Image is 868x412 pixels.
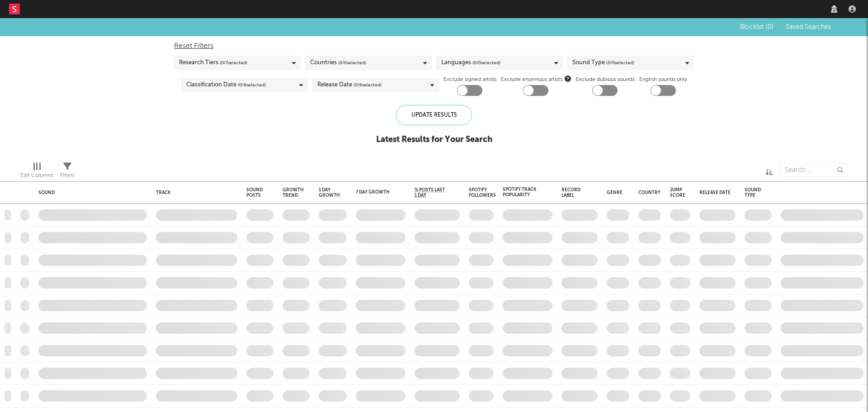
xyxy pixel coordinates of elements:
div: Growth Trend [283,187,305,198]
label: Exclude dubious sounds [576,74,635,85]
div: Sound Type [572,57,634,68]
div: Sound [38,190,142,195]
span: ( 0 / 8 selected) [238,80,266,90]
div: Sound Type [745,187,761,198]
div: Update Results [396,105,472,125]
div: Track [156,190,233,195]
div: Filters [60,170,75,181]
input: Search... [780,163,848,177]
div: Release Date [699,190,731,195]
span: ( 0 / 6 selected) [354,80,382,90]
span: Exclude enormous artists [501,74,571,85]
div: Jump Score [670,187,685,198]
span: Blocklist [740,24,774,30]
div: Country [638,190,660,195]
button: Exclude enormous artists [565,74,571,83]
span: % Posts Last 1 Day [415,187,446,198]
div: Classification Date [186,80,266,90]
label: Exclude signed artists [443,74,496,85]
div: Spotify Track Popularity [503,187,539,198]
div: Reset Filters [174,41,694,52]
span: ( 0 ) [766,24,774,30]
span: Saved Searches [786,24,833,30]
div: Release Date [317,80,382,90]
div: Countries [310,57,366,68]
div: Edit Columns [20,170,53,181]
div: Sound Posts [246,187,263,198]
div: Spotify Followers [469,187,496,198]
span: ( 0 / 0 selected) [472,57,500,68]
span: ( 0 / 0 selected) [338,57,366,68]
div: 7 Day Growth [356,189,392,195]
div: Filters [60,159,75,185]
span: ( 0 / 0 selected) [606,57,634,68]
div: Genre [607,190,623,195]
div: 1 Day Growth [319,187,340,198]
div: Languages [441,57,500,68]
div: Research Tiers [179,57,247,68]
div: Edit Columns [20,159,53,185]
button: Saved Searches [783,24,833,31]
label: English sounds only [639,74,687,85]
div: Record Label [561,187,584,198]
div: Latest Results for Your Search [376,134,492,145]
span: ( 0 / 7 selected) [220,57,247,68]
